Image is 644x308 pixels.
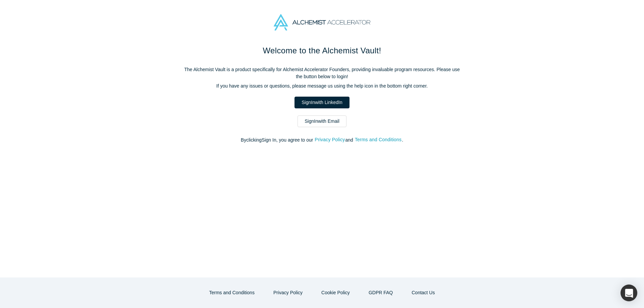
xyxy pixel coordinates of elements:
[181,45,463,57] h1: Welcome to the Alchemist Vault!
[362,287,400,299] a: GDPR FAQ
[314,136,345,144] button: Privacy Policy
[405,287,442,299] button: Contact Us
[294,97,349,108] a: SignInwith LinkedIn
[274,14,370,31] img: Alchemist Accelerator Logo
[181,137,463,144] p: By clicking Sign In , you agree to our and .
[314,287,357,299] button: Cookie Policy
[181,66,463,80] p: The Alchemist Vault is a product specifically for Alchemist Accelerator Founders, providing inval...
[266,287,310,299] button: Privacy Policy
[181,83,463,90] p: If you have any issues or questions, please message us using the help icon in the bottom right co...
[202,287,262,299] button: Terms and Conditions
[298,115,346,127] a: SignInwith Email
[355,136,402,144] button: Terms and Conditions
